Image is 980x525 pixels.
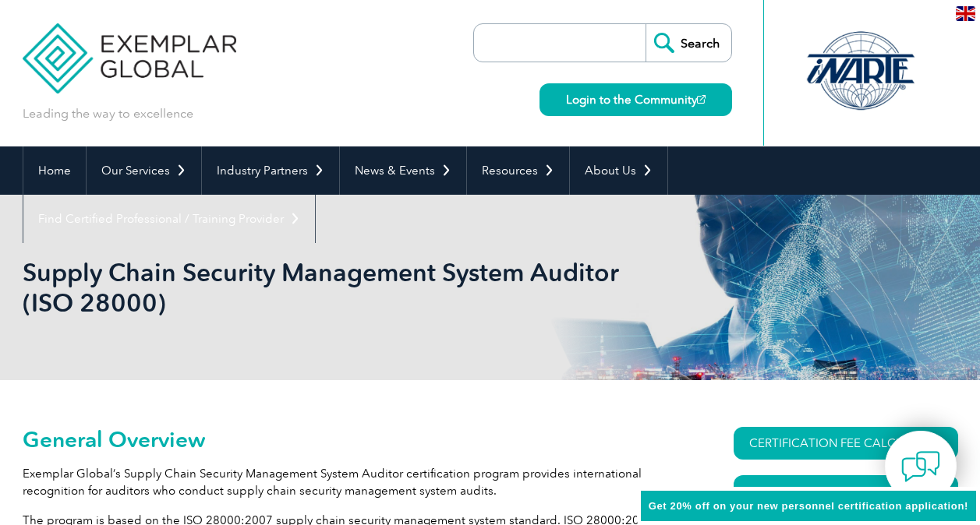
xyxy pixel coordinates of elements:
a: Login to the Community [540,83,732,116]
img: contact-chat.png [901,447,940,486]
a: Find Certified Professional / Training Provider [23,195,315,243]
a: Industry Partners [202,146,339,195]
a: Resources [467,146,569,195]
img: open_square.png [697,95,706,104]
h1: Supply Chain Security Management System Auditor (ISO 28000) [23,257,621,318]
p: Leading the way to excellence [23,105,193,122]
a: Our Services [87,146,201,195]
img: en [956,6,975,21]
p: Exemplar Global’s Supply Chain Security Management System Auditor certification program provides ... [23,465,678,499]
a: Download Certification Requirements [734,475,958,522]
h2: General Overview [23,427,678,452]
span: Get 20% off on your new personnel certification application! [649,500,968,512]
a: News & Events [340,146,466,195]
a: About Us [570,146,667,195]
a: Home [23,146,86,195]
a: CERTIFICATION FEE CALCULATOR [734,427,958,460]
input: Search [646,24,731,62]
